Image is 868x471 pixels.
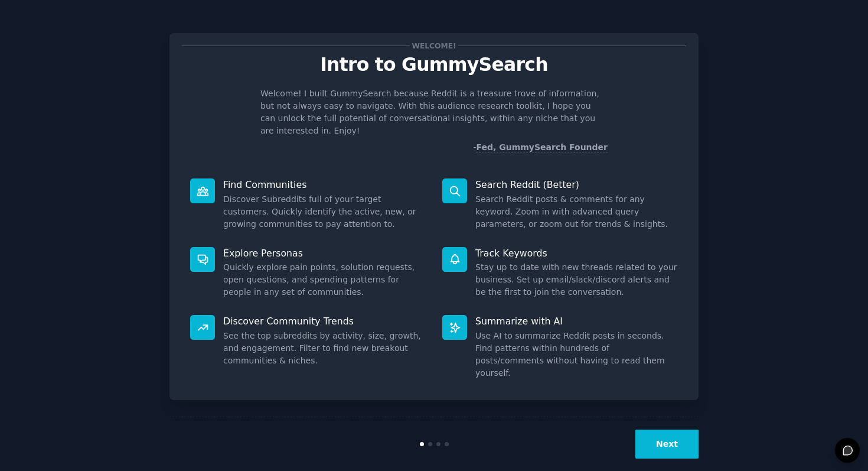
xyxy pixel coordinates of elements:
p: Track Keywords [475,247,678,259]
span: Welcome! [410,40,458,52]
p: Welcome! I built GummySearch because Reddit is a treasure trove of information, but not always ea... [260,87,608,137]
p: Discover Community Trends [223,315,426,327]
dd: See the top subreddits by activity, size, growth, and engagement. Filter to find new breakout com... [223,330,426,367]
dd: Use AI to summarize Reddit posts in seconds. Find patterns within hundreds of posts/comments with... [475,330,678,379]
p: Explore Personas [223,247,426,259]
p: Search Reddit (Better) [475,178,678,191]
p: Summarize with AI [475,315,678,327]
dd: Discover Subreddits full of your target customers. Quickly identify the active, new, or growing c... [223,193,426,230]
p: Intro to GummySearch [182,54,686,75]
div: - [473,141,608,154]
dd: Quickly explore pain points, solution requests, open questions, and spending patterns for people ... [223,261,426,298]
button: Next [635,430,699,459]
a: Fed, GummySearch Founder [476,142,608,152]
dd: Search Reddit posts & comments for any keyword. Zoom in with advanced query parameters, or zoom o... [475,193,678,230]
p: Find Communities [223,178,426,191]
dd: Stay up to date with new threads related to your business. Set up email/slack/discord alerts and ... [475,261,678,298]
